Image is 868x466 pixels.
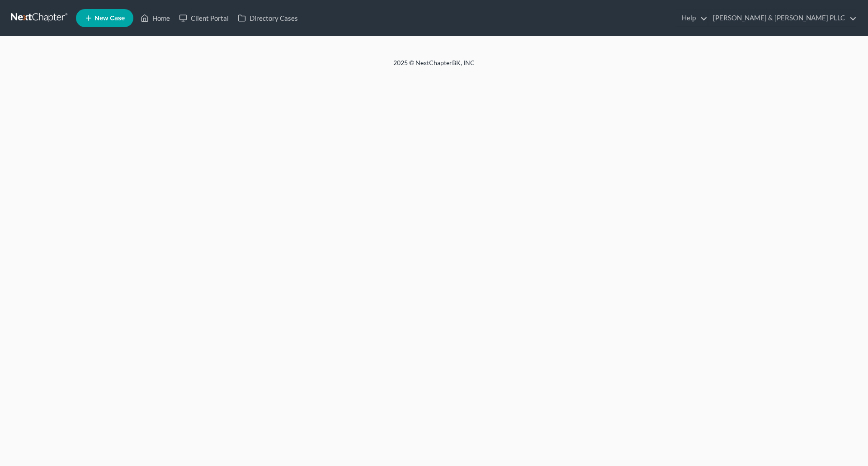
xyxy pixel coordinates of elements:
[233,10,302,26] a: Directory Cases
[176,58,692,75] div: 2025 © NextChapterBK, INC
[136,10,175,26] a: Home
[708,10,857,26] a: [PERSON_NAME] & [PERSON_NAME] PLLC
[76,9,133,27] new-legal-case-button: New Case
[175,10,233,26] a: Client Portal
[677,10,708,26] a: Help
